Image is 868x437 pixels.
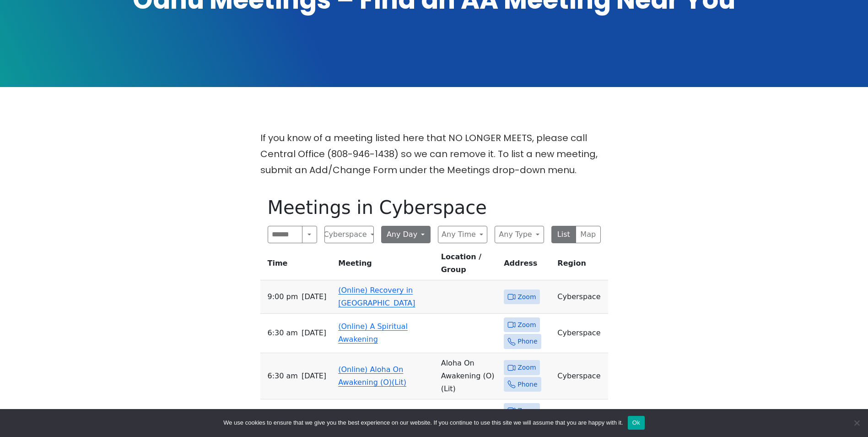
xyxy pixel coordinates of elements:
span: Phone [518,379,537,390]
span: Zoom [518,362,536,373]
td: Cyberspace [554,353,608,399]
button: Search [302,226,317,243]
span: Phone [518,336,537,347]
th: Address [500,251,554,280]
th: Location / Group [437,251,500,280]
th: Region [554,251,608,280]
span: [DATE] [302,327,326,339]
span: [DATE] [302,290,326,303]
p: If you know of a meeting listed here that NO LONGER MEETS, please call Central Office (808-946-14... [260,130,608,178]
span: Zoom [518,319,536,331]
td: Cyberspace [554,314,608,353]
span: 9:00 PM [268,290,298,303]
button: Map [576,226,601,243]
span: We use cookies to ensure that we give you the best experience on our website. If you continue to ... [223,418,623,427]
td: Cyberspace [554,280,608,314]
span: Zoom [518,291,536,303]
button: Any Day [381,226,431,243]
input: Search [268,226,303,243]
td: Aloha On Awakening (O) (Lit) [437,353,500,399]
a: (Online) Recovery in [GEOGRAPHIC_DATA] [338,286,415,307]
button: Ok [628,416,645,430]
a: (Online) A Spiritual Awakening [338,322,408,344]
h1: Meetings in Cyberspace [268,197,601,218]
button: Any Type [495,226,544,243]
span: 6:30 AM [268,370,298,382]
button: List [551,226,577,243]
a: (Online) Aloha On Awakening (O)(Lit) [338,365,406,387]
span: [DATE] [302,370,326,382]
th: Meeting [334,251,437,280]
button: Any Time [438,226,487,243]
span: Zoom [518,405,536,416]
th: Time [260,251,335,280]
button: Cyberspace [324,226,374,243]
span: 6:30 AM [268,327,298,339]
a: (Online) 12 Coconuts Waikiki [338,408,415,429]
span: No [852,418,861,427]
